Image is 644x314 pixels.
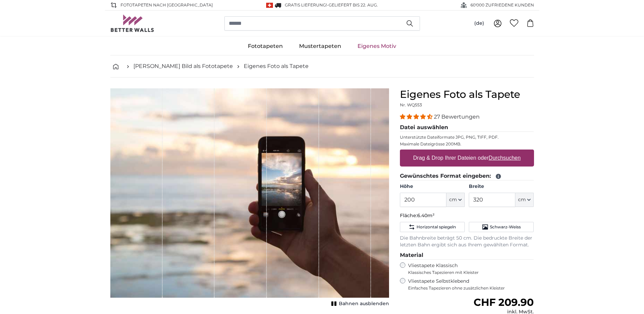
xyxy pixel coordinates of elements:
span: Einfaches Tapezieren ohne zusätzlichen Kleister [408,285,534,291]
span: 4.41 stars [400,114,434,120]
span: cm [518,196,526,203]
button: cm [515,193,534,207]
a: Mustertapeten [291,37,349,55]
u: Durchsuchen [489,155,520,161]
button: cm [446,193,465,207]
div: 1 of 1 [110,88,389,309]
span: 6.40m² [417,212,435,219]
span: - [327,2,378,7]
legend: Material [400,251,534,260]
label: Vliestapete Selbstklebend [408,278,534,291]
img: Schweiz [266,3,273,8]
span: 27 Bewertungen [434,114,480,120]
p: Die Bahnbreite beträgt 50 cm. Die bedruckte Breite der letzten Bahn ergibt sich aus Ihrem gewählt... [400,235,534,248]
span: Bahnen ausblenden [339,300,389,307]
span: cm [449,196,457,203]
span: CHF 209.90 [474,296,534,309]
h1: Eigenes Foto als Tapete [400,88,534,101]
a: [PERSON_NAME] Bild als Fototapete [133,62,233,70]
button: (de) [469,17,490,30]
p: Unterstützte Dateiformate JPG, PNG, TIFF, PDF. [400,135,534,140]
p: Fläche: [400,212,534,219]
span: GRATIS Lieferung! [285,2,327,7]
a: Eigenes Motiv [349,37,404,55]
label: Höhe [400,183,465,190]
nav: breadcrumbs [110,55,534,77]
label: Breite [469,183,534,190]
button: Schwarz-Weiss [469,222,534,232]
label: Vliestapete Klassisch [408,262,528,275]
span: 60'000 ZUFRIEDENE KUNDEN [471,2,534,8]
span: Fototapeten nach [GEOGRAPHIC_DATA] [121,2,213,8]
span: Geliefert bis 22. Aug. [329,2,378,7]
label: Drag & Drop Ihrer Dateien oder [410,151,523,165]
a: Eigenes Foto als Tapete [244,62,309,70]
span: Schwarz-Weiss [490,224,521,230]
button: Horizontal spiegeln [400,222,465,232]
a: Fototapeten [240,37,291,55]
img: Betterwalls [110,15,154,32]
legend: Gewünschtes Format eingeben: [400,172,534,180]
legend: Datei auswählen [400,123,534,132]
span: Klassisches Tapezieren mit Kleister [408,270,528,275]
span: Nr. WQ553 [400,102,422,107]
button: Bahnen ausblenden [329,299,389,309]
p: Maximale Dateigrösse 200MB. [400,141,534,147]
span: Horizontal spiegeln [417,224,456,230]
